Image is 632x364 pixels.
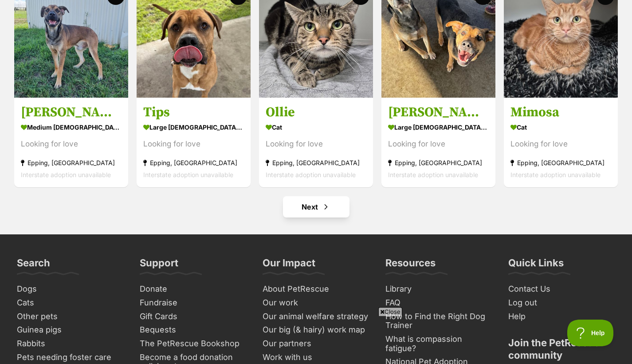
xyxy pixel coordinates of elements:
a: Contact Us [505,282,619,296]
a: Next page [283,196,349,218]
div: medium [DEMOGRAPHIC_DATA] Dog [21,121,122,134]
iframe: Help Scout Beacon - Open [567,320,614,346]
a: [PERSON_NAME] medium [DEMOGRAPHIC_DATA] Dog Looking for love Epping, [GEOGRAPHIC_DATA] Interstate... [14,97,128,187]
span: Interstate adoption unavailable [21,171,111,178]
div: Looking for love [510,138,611,150]
h3: Mimosa [510,104,611,121]
h3: Ollie [266,104,366,121]
div: Epping, [GEOGRAPHIC_DATA] [143,157,244,169]
a: Gift Cards [136,310,250,324]
div: large [DEMOGRAPHIC_DATA] Dog [143,121,244,134]
h3: [PERSON_NAME] [388,104,489,121]
a: Dogs [13,282,127,296]
a: About PetRescue [259,282,373,296]
iframe: Advertisement [101,320,531,360]
div: Looking for love [266,138,366,150]
h3: Tips [143,104,244,121]
a: Guinea pigs [13,323,127,337]
div: Looking for love [21,138,122,150]
a: Ollie Cat Looking for love Epping, [GEOGRAPHIC_DATA] Interstate adoption unavailable favourite [259,97,373,187]
h3: [PERSON_NAME] [21,104,122,121]
span: Interstate adoption unavailable [266,171,356,178]
a: Mimosa Cat Looking for love Epping, [GEOGRAPHIC_DATA] Interstate adoption unavailable favourite [504,97,618,187]
span: Interstate adoption unavailable [510,171,601,178]
a: Fundraise [136,296,250,310]
a: Log out [505,296,619,310]
a: Our work [259,296,373,310]
div: Cat [266,121,366,134]
h3: Search [17,257,50,274]
a: [PERSON_NAME] large [DEMOGRAPHIC_DATA] Dog Looking for love Epping, [GEOGRAPHIC_DATA] Interstate ... [381,97,495,187]
nav: Pagination [13,196,619,218]
div: large [DEMOGRAPHIC_DATA] Dog [388,121,489,134]
div: Cat [510,121,611,134]
div: Epping, [GEOGRAPHIC_DATA] [21,157,122,169]
h3: Support [140,257,178,274]
a: Tips large [DEMOGRAPHIC_DATA] Dog Looking for love Epping, [GEOGRAPHIC_DATA] Interstate adoption ... [137,97,251,187]
div: Looking for love [388,138,489,150]
h3: Resources [385,257,436,274]
a: Cats [13,296,127,310]
div: Looking for love [143,138,244,150]
a: How to Find the Right Dog Trainer [382,310,496,332]
a: Library [382,282,496,296]
span: Interstate adoption unavailable [388,171,478,178]
a: Help [505,310,619,324]
h3: Our Impact [263,257,315,274]
div: Epping, [GEOGRAPHIC_DATA] [266,157,366,169]
div: Epping, [GEOGRAPHIC_DATA] [388,157,489,169]
a: Our animal welfare strategy [259,310,373,324]
div: Epping, [GEOGRAPHIC_DATA] [510,157,611,169]
h3: Quick Links [508,257,564,274]
a: FAQ [382,296,496,310]
a: Donate [136,282,250,296]
span: Interstate adoption unavailable [143,171,233,178]
span: Close [378,307,402,316]
a: Other pets [13,310,127,324]
a: Rabbits [13,337,127,351]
